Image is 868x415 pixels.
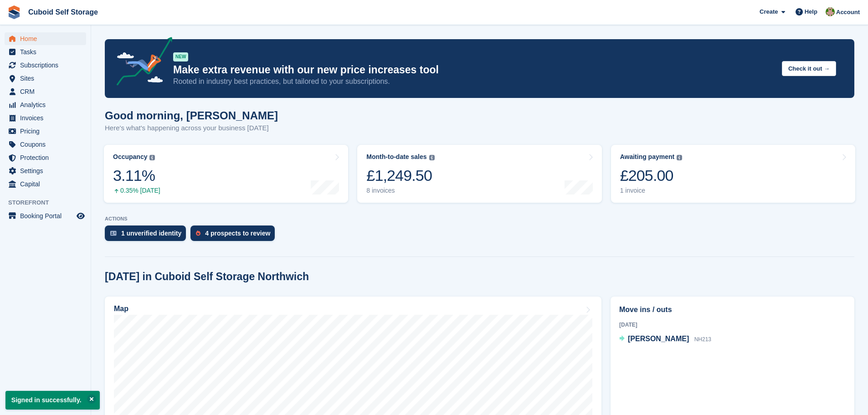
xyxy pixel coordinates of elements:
[5,46,86,58] a: menu
[366,153,426,161] div: Month-to-date sales
[620,187,683,195] div: 1 invoice
[611,145,855,203] a: Awaiting payment £205.00 1 invoice
[104,145,348,203] a: Occupancy 3.11% 0.35% [DATE]
[196,231,200,236] img: prospect-51fa495bee0391a8d652442698ab0144808aea92771e9ea1ae160a38d050c398.svg
[5,164,86,177] a: menu
[760,7,778,16] span: Create
[694,336,711,343] span: NH213
[105,123,278,133] p: Here's what's happening across your business [DATE]
[5,98,86,111] a: menu
[5,72,86,85] a: menu
[25,5,102,20] a: Cuboid Self Storage
[75,210,86,221] a: Preview store
[173,52,188,61] div: NEW
[20,46,75,58] span: Tasks
[619,304,846,315] h2: Move ins / outs
[20,32,75,45] span: Home
[7,5,21,19] img: stora-icon-8386f47178a22dfd0bd8f6a31ec36ba5ce8667c1dd55bd0f319d3a0aa187defe.svg
[105,109,278,122] h1: Good morning, [PERSON_NAME]
[105,271,309,283] h2: [DATE] in Cuboid Self Storage Northwich
[5,391,100,410] p: Signed in successfully.
[20,164,75,177] span: Settings
[113,153,147,161] div: Occupancy
[113,187,160,195] div: 0.35% [DATE]
[173,77,775,87] p: Rooted in industry best practices, but tailored to your subscriptions.
[620,166,683,185] div: £205.00
[20,112,75,124] span: Invoices
[5,125,86,138] a: menu
[619,321,846,329] div: [DATE]
[20,98,75,111] span: Analytics
[366,166,434,185] div: £1,249.50
[5,32,86,45] a: menu
[114,305,128,313] h2: Map
[677,155,682,160] img: icon-info-grey-7440780725fd019a000dd9b08b2336e03edf1995a4989e88bcd33f0948082b44.svg
[429,155,435,160] img: icon-info-grey-7440780725fd019a000dd9b08b2336e03edf1995a4989e88bcd33f0948082b44.svg
[20,59,75,72] span: Subscriptions
[619,333,711,345] a: [PERSON_NAME] NH213
[628,335,689,343] span: [PERSON_NAME]
[173,63,775,77] p: Make extra revenue with our new price increases tool
[366,187,434,195] div: 8 invoices
[5,112,86,124] a: menu
[110,231,117,236] img: verify_identity-adf6edd0f0f0b5bbfe63781bf79b02c33cf7c696d77639b501bdc392416b5a36.svg
[205,230,270,237] div: 4 prospects to review
[20,178,75,190] span: Capital
[109,37,173,89] img: price-adjustments-announcement-icon-8257ccfd72463d97f412b2fc003d46551f7dbcb40ab6d574587a9cd5c0d94...
[5,210,86,222] a: menu
[620,153,675,161] div: Awaiting payment
[826,7,835,16] img: Chelsea Kitts
[836,8,860,17] span: Account
[5,151,86,164] a: menu
[190,225,279,246] a: 4 prospects to review
[20,151,75,164] span: Protection
[20,72,75,85] span: Sites
[105,225,190,246] a: 1 unverified identity
[5,85,86,98] a: menu
[113,166,160,185] div: 3.11%
[105,216,854,222] p: ACTIONS
[5,178,86,190] a: menu
[8,198,91,207] span: Storefront
[5,138,86,151] a: menu
[20,125,75,138] span: Pricing
[20,85,75,98] span: CRM
[20,138,75,151] span: Coupons
[357,145,601,203] a: Month-to-date sales £1,249.50 8 invoices
[149,155,155,160] img: icon-info-grey-7440780725fd019a000dd9b08b2336e03edf1995a4989e88bcd33f0948082b44.svg
[20,210,75,222] span: Booking Portal
[782,61,836,76] button: Check it out →
[805,7,817,16] span: Help
[5,59,86,72] a: menu
[121,230,181,237] div: 1 unverified identity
